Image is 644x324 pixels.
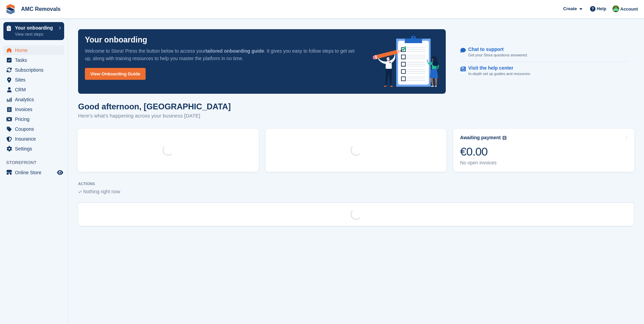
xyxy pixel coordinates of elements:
p: Here's what's happening across your business [DATE] [78,112,231,120]
a: menu [3,85,64,94]
a: menu [3,95,64,104]
img: blank_slate_check_icon-ba018cac091ee9be17c0a81a6c232d5eb81de652e7a59be601be346b1b6ddf79.svg [78,191,82,193]
span: Subscriptions [15,65,56,75]
span: Insurance [15,134,56,144]
a: View Onboarding Guide [85,68,146,80]
a: Preview store [56,168,64,177]
a: AMC Removals [18,3,63,15]
span: Coupons [15,124,56,134]
a: menu [3,134,64,144]
img: icon-info-grey-7440780725fd019a000dd9b08b2336e03edf1995a4989e88bcd33f0948082b44.svg [502,136,507,140]
span: Help [597,5,606,12]
div: €0.00 [460,145,507,159]
p: Chat to support [468,47,522,52]
a: Chat to support Get your Stora questions answered. [460,43,627,62]
span: Home [15,46,56,55]
div: Awaiting payment [460,135,501,141]
img: stora-icon-8386f47178a22dfd0bd8f6a31ec36ba5ce8667c1dd55bd0f319d3a0aa187defe.svg [5,4,16,14]
p: Get your Stora questions answered. [468,52,528,58]
span: Sites [15,75,56,85]
a: Visit the help center In-depth set up guides and resources. [460,62,627,80]
span: Online Store [15,168,56,177]
a: menu [3,114,64,124]
span: Account [620,6,638,13]
span: Storefront [6,159,68,166]
strong: tailored onboarding guide [205,48,264,54]
a: menu [3,124,64,134]
img: Kayleigh Deegan [612,5,619,12]
p: Welcome to Stora! Press the button below to access your . It gives you easy to follow steps to ge... [85,47,362,62]
span: Pricing [15,114,56,124]
a: menu [3,55,64,65]
span: Invoices [15,105,56,114]
a: Your onboarding View next steps [3,22,64,40]
a: menu [3,144,64,154]
span: Create [563,5,577,12]
p: Visit the help center [468,65,526,71]
span: Settings [15,144,56,154]
p: Your onboarding [15,25,55,30]
div: No open invoices [460,160,507,166]
a: menu [3,46,64,55]
a: Awaiting payment €0.00 No open invoices [453,129,634,172]
a: menu [3,75,64,85]
p: ACTIONS [78,182,634,186]
span: Nothing right now [83,189,120,194]
span: Analytics [15,95,56,104]
p: In-depth set up guides and resources. [468,71,531,77]
a: menu [3,168,64,177]
h1: Good afternoon, [GEOGRAPHIC_DATA] [78,102,231,111]
a: menu [3,105,64,114]
img: onboarding-info-6c161a55d2c0e0a8cae90662b2fe09162a5109e8cc188191df67fb4f79e88e88.svg [373,36,439,87]
p: Your onboarding [85,36,147,44]
p: View next steps [15,31,55,37]
span: Tasks [15,55,56,65]
span: CRM [15,85,56,94]
a: menu [3,65,64,75]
